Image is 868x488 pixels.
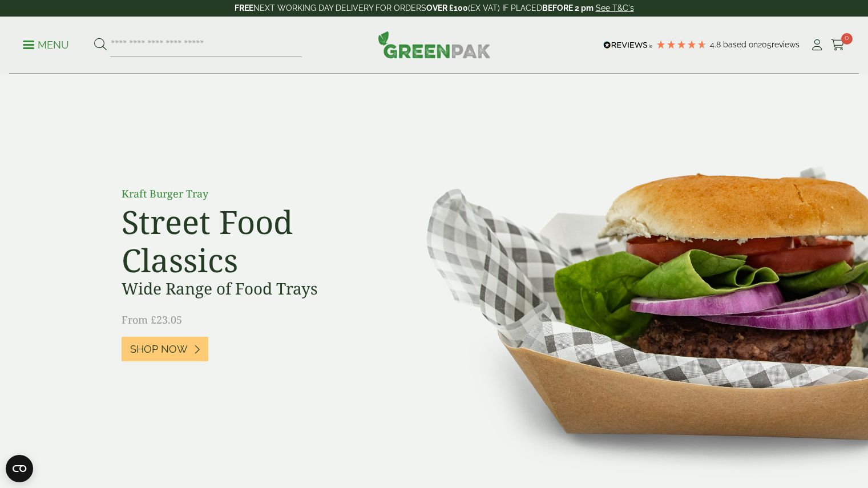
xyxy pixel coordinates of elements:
span: Shop Now [130,343,188,356]
strong: FREE [235,3,253,13]
strong: OVER £100 [426,3,468,13]
a: Menu [23,38,69,50]
a: 0 [831,37,845,54]
div: 4.79 Stars [656,39,707,50]
button: Open CMP widget [6,455,33,482]
span: 4.8 [710,40,723,49]
i: Cart [831,39,845,51]
img: REVIEWS.io [603,41,653,49]
span: From £23.05 [122,313,182,326]
p: Kraft Burger Tray [122,186,378,201]
strong: BEFORE 2 pm [542,3,594,13]
span: Based on [723,40,758,49]
span: 205 [758,40,772,49]
a: See T&C's [596,3,634,13]
img: GreenPak Supplies [378,31,491,58]
span: reviews [772,40,800,49]
a: Shop Now [122,337,208,361]
span: 0 [841,33,853,45]
h3: Wide Range of Food Trays [122,279,378,299]
p: Menu [23,38,69,52]
h2: Street Food Classics [122,203,378,279]
i: My Account [810,39,824,51]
